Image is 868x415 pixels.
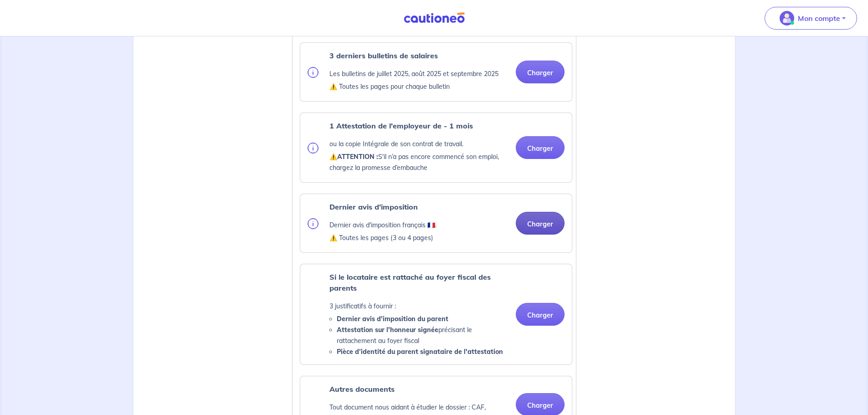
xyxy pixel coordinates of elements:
[337,153,378,161] strong: ATTENTION :
[798,13,840,24] p: Mon compte
[337,315,448,323] strong: Dernier avis d'imposition du parent
[329,232,437,243] p: ⚠️ Toutes les pages (3 ou 4 pages)
[780,11,794,26] img: illu_account_valid_menu.svg
[329,68,498,79] p: Les bulletins de juillet 2025, août 2025 et septembre 2025
[308,218,318,229] img: info.svg
[516,303,565,326] button: Charger
[329,301,508,312] p: 3 justificatifs à fournir :
[308,67,318,78] img: info.svg
[300,42,572,102] div: categoryName: pay-slip, userCategory: cdi-without-trial
[516,61,565,83] button: Charger
[329,51,438,60] strong: 3 derniers bulletins de salaires
[300,113,572,183] div: categoryName: employment-contract, userCategory: cdi-without-trial
[329,121,473,130] strong: 1 Attestation de l'employeur de - 1 mois
[300,194,572,253] div: categoryName: tax-assessment, userCategory: cdi-without-trial
[337,348,503,356] strong: Pièce d’identité du parent signataire de l'attestation
[329,138,508,149] p: ou la copie Intégrale de son contrat de travail.
[516,212,565,235] button: Charger
[337,324,508,346] li: précisant le rattachement au foyer fiscal
[329,151,508,173] p: ⚠️ S'il n’a pas encore commencé son emploi, chargez la promesse d’embauche
[329,384,395,394] strong: Autres documents
[400,12,468,24] img: Cautioneo
[765,7,857,30] button: illu_account_valid_menu.svgMon compte
[337,326,438,334] strong: Attestation sur l'honneur signée
[329,272,491,292] strong: Si le locataire est rattaché au foyer fiscal des parents
[329,81,498,92] p: ⚠️ Toutes les pages pour chaque bulletin
[329,220,437,231] p: Dernier avis d'imposition français 🇫🇷.
[516,136,565,159] button: Charger
[300,264,572,365] div: categoryName: parental-tax-assessment, userCategory: cdi-without-trial
[308,143,318,154] img: info.svg
[329,202,418,211] strong: Dernier avis d'imposition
